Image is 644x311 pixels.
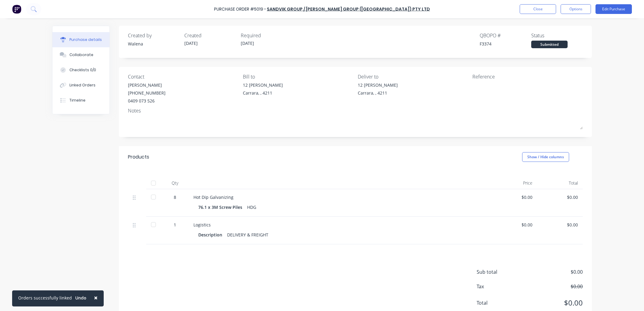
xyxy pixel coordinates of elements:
span: Sub total [477,268,522,276]
button: Collaborate [52,47,109,62]
div: Qty [161,177,189,189]
div: Contact [128,73,238,80]
div: 12 [PERSON_NAME] [358,82,398,88]
div: Products [128,153,149,161]
div: Required [241,32,292,39]
div: Status [531,32,583,39]
button: Purchase details [52,32,109,47]
div: Created [184,32,236,39]
div: $0.00 [542,194,578,200]
div: DELIVERY & FREIGHT [227,230,268,239]
div: Logistics [193,222,487,228]
div: Submitted [531,41,568,48]
div: Orders successfully linked [18,295,72,301]
div: 76.1 x 3M Screw Piles [198,203,247,212]
span: $0.00 [522,268,583,276]
div: F3374 [480,41,531,47]
div: Reference [472,73,583,80]
div: Carrara, , 4211 [358,90,398,96]
div: Created by [128,32,179,39]
img: Factory [12,5,21,14]
button: Undo [72,293,90,303]
div: [PERSON_NAME] [128,82,166,88]
div: Walena [128,41,179,47]
div: Deliver to [358,73,468,80]
div: Bill to [243,73,353,80]
div: $0.00 [542,222,578,228]
a: Sandvik Group / [PERSON_NAME] Group ([GEOGRAPHIC_DATA]) Pty Ltd [267,6,430,12]
div: 1 [166,222,184,228]
div: QBO PO # [480,32,531,39]
button: Options [561,4,591,14]
div: $0.00 [497,194,532,200]
div: Purchase details [69,37,102,42]
div: Price [492,177,537,189]
button: Timeline [52,93,109,108]
button: Linked Orders [52,78,109,93]
button: Close [88,290,104,305]
div: $0.00 [497,222,532,228]
div: Hot Dip Galvanizing [193,194,487,200]
span: × [94,293,98,302]
div: Collaborate [69,52,93,58]
div: HDG [247,203,256,212]
div: Notes [128,107,583,114]
div: Linked Orders [69,82,96,88]
div: Timeline [69,98,86,103]
div: 0409 073 526 [128,98,166,104]
div: Checklists 0/0 [69,67,96,73]
span: Tax [477,283,522,290]
span: Total [477,299,522,306]
div: 8 [166,194,184,200]
div: Description [198,230,227,239]
button: Close [520,4,556,14]
div: Purchase Order #5019 - [214,6,266,12]
button: Edit Purchase [595,4,632,14]
span: $0.00 [522,297,583,308]
span: $0.00 [522,283,583,290]
div: Carrara, , 4211 [243,90,283,96]
div: Total [537,177,583,189]
button: Checklists 0/0 [52,62,109,78]
div: [PHONE_NUMBER] [128,90,166,96]
div: 12 [PERSON_NAME] [243,82,283,88]
button: Show / Hide columns [522,152,569,162]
